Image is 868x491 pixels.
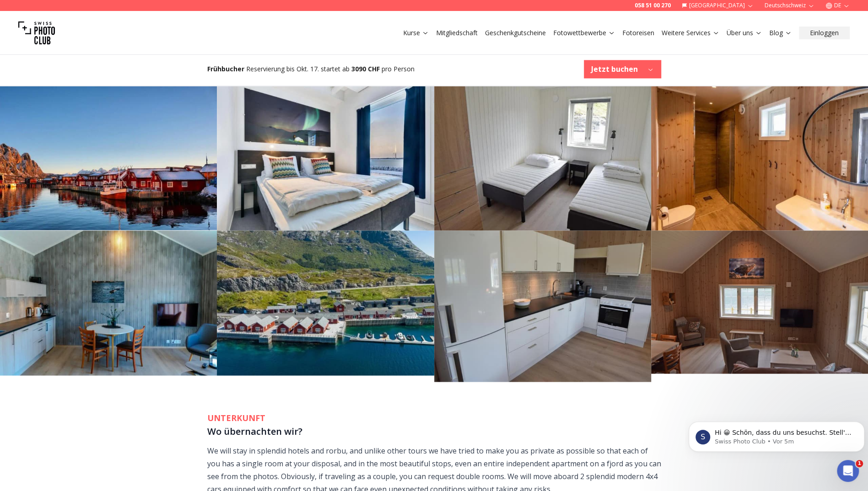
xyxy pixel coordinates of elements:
span: pro Person [382,65,415,74]
span: 1 [856,460,863,467]
img: Swiss photo club [18,15,55,51]
b: Jetzt buchen [591,64,638,75]
button: Mitgliedschaft [432,27,481,39]
h3: Wo übernachten wir? [207,424,661,438]
iframe: Intercom live chat [837,460,859,482]
b: 3090 CHF [351,65,380,74]
img: Photo629 [434,230,651,382]
button: Blog [766,27,795,39]
a: Fotowettbewerbe [553,28,615,37]
img: Photo458 [217,86,434,230]
a: Über uns [727,28,762,37]
span: Reservierung bis Okt. 17. startet ab [246,65,350,74]
button: Fotowettbewerbe [550,27,619,39]
button: Über uns [723,27,766,39]
button: Geschenkgutscheine [481,27,550,39]
button: Jetzt buchen [584,60,661,79]
button: Kurse [399,27,432,39]
b: Frühbucher [207,65,244,74]
img: Photo459 [434,86,651,230]
button: Einloggen [799,27,850,39]
iframe: Intercom notifications Nachricht [685,402,868,466]
a: Kurse [403,28,429,37]
img: Photo462 [217,230,434,375]
button: Weitere Services [658,27,723,39]
button: Fotoreisen [619,27,658,39]
a: Mitgliedschaft [436,28,478,37]
h2: UNTERKUNFT [207,411,661,424]
a: Fotoreisen [622,28,654,37]
a: Weitere Services [662,28,719,37]
img: Photo630 [651,230,868,374]
a: Blog [769,28,792,37]
a: 058 51 00 270 [635,2,671,9]
img: Photo460 [651,86,868,230]
a: Geschenkgutscheine [485,28,546,37]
